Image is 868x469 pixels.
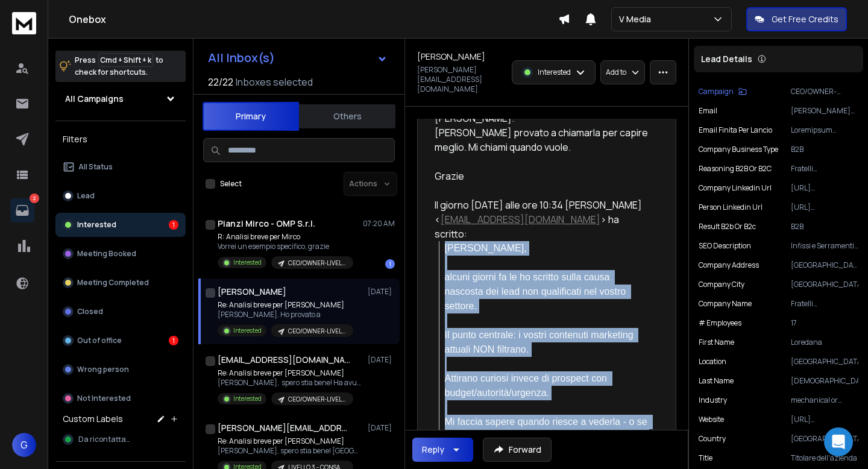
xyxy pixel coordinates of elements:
[368,423,395,433] p: [DATE]
[288,395,346,404] p: CEO/OWNER-LIVELLO 3 - CONSAPEVOLE DEL PROBLEMA-PERSONALIZZAZIONI TARGET A-TEST 1
[699,318,741,328] p: # Employees
[699,203,763,212] p: Person Linkedin Url
[77,278,149,288] p: Meeting Completed
[699,357,726,367] p: location
[791,203,858,212] p: [URL][DOMAIN_NAME]
[483,438,552,462] button: Forward
[699,338,734,347] p: First Name
[445,328,649,357] div: Il punto centrale: i vostri contenuti marketing attuali NON filtrano.
[30,194,39,203] p: 2
[699,453,712,463] p: title
[435,111,649,183] div: [PERSON_NAME].
[218,368,362,378] p: Re: Analisi breve per [PERSON_NAME]
[198,46,397,70] button: All Inbox(s)
[435,125,649,154] div: [PERSON_NAME] provato a chiamarla per capire meglio. Mi chiami quando vuole.
[218,310,353,319] p: [PERSON_NAME]. Ho provato a
[98,53,153,67] span: Cmd + Shift + k
[791,357,858,367] p: [GEOGRAPHIC_DATA]
[791,415,858,424] p: [URL][DOMAIN_NAME]
[791,299,858,309] p: Fratelli [PERSON_NAME]
[699,241,751,251] p: SEO Description
[12,12,36,34] img: logo
[203,102,299,131] button: Primary
[363,219,395,228] p: 07:20 AM
[791,145,858,154] p: B2B
[299,103,395,130] button: Others
[538,68,571,77] p: Interested
[55,184,186,208] button: Lead
[445,415,649,458] div: Mi faccia sapere quando riesce a vederla - o se preferisce che le invii un esempio specifico per ...
[791,183,858,193] p: [URL][DOMAIN_NAME][PERSON_NAME]
[77,394,131,403] p: Not Interested
[288,259,346,268] p: CEO/OWNER-LIVELLO 3 - CONSAPEVOLE DEL PROBLEMA-PERSONALIZZAZIONI TARGET A-TEST 1
[746,7,847,31] button: Get Free Credits
[218,446,362,456] p: [PERSON_NAME], spero stia bene! [GEOGRAPHIC_DATA]
[435,198,649,241] div: Il giorno [DATE] alle ore 10:34 [PERSON_NAME] < > ha scritto:
[699,183,772,193] p: Company Linkedin Url
[368,355,395,365] p: [DATE]
[699,164,772,174] p: Reasoning B2B or B2C
[385,259,395,269] div: 1
[55,329,186,353] button: Out of office1
[772,13,838,25] p: Get Free Credits
[55,427,186,452] button: Da ricontattare
[699,280,744,289] p: Company City
[65,93,124,105] h1: All Campaigns
[208,75,233,89] span: 22 / 22
[699,222,756,231] p: Result b2b or b2c
[233,258,262,267] p: Interested
[791,260,858,270] p: [GEOGRAPHIC_DATA], [GEOGRAPHIC_DATA], [GEOGRAPHIC_DATA]
[791,376,858,386] p: [DEMOGRAPHIC_DATA]
[55,131,186,148] h3: Filters
[412,438,473,462] button: Reply
[169,220,178,230] div: 1
[791,164,858,174] p: Fratelli [PERSON_NAME] specializes in the production of parts for Diesel engines, primarily servi...
[236,75,313,89] h3: Inboxes selected
[791,222,858,231] p: B2B
[441,213,600,226] a: [EMAIL_ADDRESS][DOMAIN_NAME]
[75,54,163,78] p: Press to check for shortcuts.
[218,218,315,230] h1: Pianzi Mirco - OMP S.r.l.
[699,260,759,270] p: Company Address
[218,232,353,242] p: R: Analisi breve per Mirco
[699,376,734,386] p: Last Name
[10,198,34,222] a: 2
[791,125,858,135] p: Loremipsum Dolorsit, ametcon adipi elitsed doeius tempo incidi utl etdol magnaal enimadminim ve Q...
[791,280,858,289] p: [GEOGRAPHIC_DATA]
[445,270,649,313] div: alcuni giorni fa le ho scritto sulla causa nascosta dei lead non qualificati nel vostro settore.
[78,162,113,172] p: All Status
[77,336,122,345] p: Out of office
[218,378,362,388] p: [PERSON_NAME], spero stia bene! Ha avuto
[77,220,116,230] p: Interested
[422,444,444,456] div: Reply
[218,354,350,366] h1: [EMAIL_ADDRESS][DOMAIN_NAME]
[218,286,286,298] h1: [PERSON_NAME]
[699,145,778,154] p: Company Business Type
[69,12,558,27] h1: Onebox
[791,338,858,347] p: Loredana
[288,327,346,336] p: CEO/OWNER-LIVELLO 3 - CONSAPEVOLE DEL PROBLEMA-PERSONALIZZAZIONI TARGET A-TEST 1
[699,299,752,309] p: Company Name
[218,300,353,310] p: Re: Analisi breve per [PERSON_NAME]
[791,318,858,328] p: 17
[791,434,858,444] p: [GEOGRAPHIC_DATA]
[208,52,275,64] h1: All Inbox(s)
[55,155,186,179] button: All Status
[791,395,858,405] p: mechanical or industrial engineering
[445,371,649,400] div: Attirano curiosi invece di prospect con budget/autorità/urgenza.
[55,213,186,237] button: Interested1
[55,300,186,324] button: Closed
[218,422,350,434] h1: [PERSON_NAME][EMAIL_ADDRESS][DOMAIN_NAME]
[12,433,36,457] button: G
[791,106,858,116] p: [PERSON_NAME][EMAIL_ADDRESS][DOMAIN_NAME]
[55,87,186,111] button: All Campaigns
[791,87,858,96] p: CEO/OWNER-LIVELLO 3 - CONSAPEVOLE DEL PROBLEMA-PERSONALIZZAZIONI TARGET A-TEST 1
[445,241,649,256] div: [PERSON_NAME],
[699,125,772,135] p: email finita per lancio
[699,415,724,424] p: website
[791,241,858,251] p: Infissi e Serramenti Torino in PVC, alluminio e legno alluminio. Siamo Premium Partner Oknoplast ...
[824,427,853,456] div: Open Intercom Messenger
